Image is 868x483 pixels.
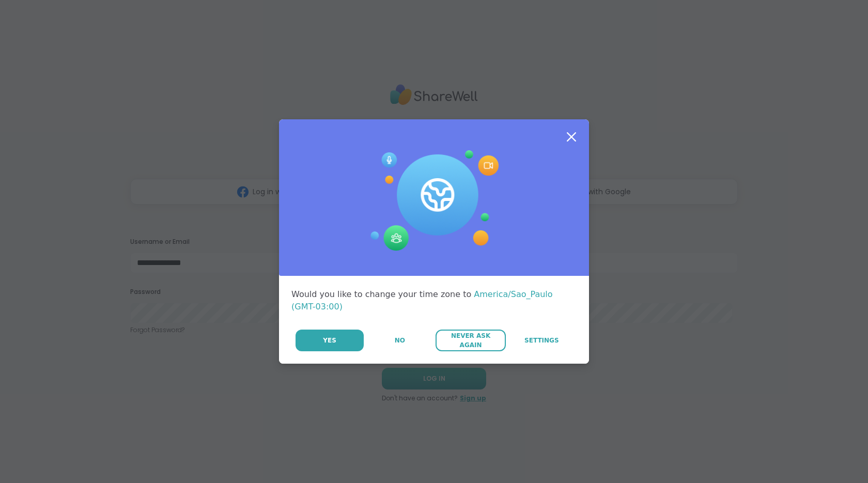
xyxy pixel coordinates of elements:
span: Never Ask Again [441,331,500,350]
button: No [365,330,435,351]
a: Settings [507,330,577,351]
span: America/Sao_Paulo (GMT-03:00) [291,289,553,311]
button: Yes [296,330,364,351]
button: Never Ask Again [436,330,505,351]
div: Would you like to change your time zone to [291,288,577,313]
span: Yes [323,336,336,345]
span: Settings [524,336,559,345]
img: Session Experience [369,150,499,252]
span: No [395,336,405,345]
